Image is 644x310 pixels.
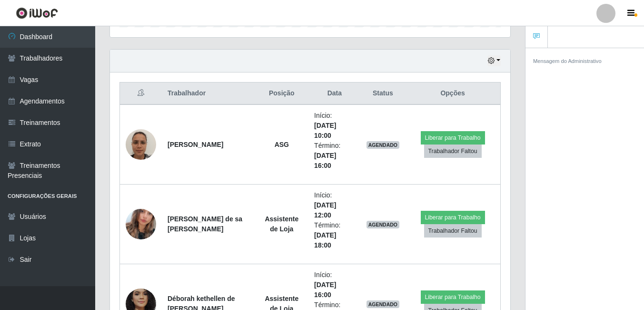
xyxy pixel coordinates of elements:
th: Status [361,83,406,105]
button: Trabalhador Faltou [424,224,482,238]
li: Início: [314,111,355,141]
small: Mensagem do Administrativo [533,58,602,64]
li: Início: [314,270,355,300]
li: Término: [314,141,355,171]
button: Liberar para Trabalho [421,131,485,145]
strong: [PERSON_NAME] [168,141,223,148]
time: [DATE] 16:00 [314,152,336,169]
button: Liberar para Trabalho [421,290,485,304]
th: Data [308,83,360,105]
strong: [PERSON_NAME] de sa [PERSON_NAME] [168,215,242,233]
button: Liberar para Trabalho [421,211,485,224]
li: Término: [314,220,355,250]
time: [DATE] 12:00 [314,201,336,219]
th: Posição [255,83,309,105]
time: [DATE] 18:00 [314,231,336,249]
img: 1737481182080.jpeg [126,124,156,165]
img: 1743766773792.jpeg [126,197,156,251]
span: AGENDADO [367,141,400,149]
th: Trabalhador [162,83,255,105]
li: Início: [314,190,355,220]
button: Trabalhador Faltou [424,145,482,158]
span: AGENDADO [367,221,400,228]
span: AGENDADO [367,300,400,308]
th: Opções [405,83,500,105]
time: [DATE] 10:00 [314,122,336,139]
time: [DATE] 16:00 [314,281,336,299]
img: CoreUI Logo [16,7,58,19]
strong: ASG [275,141,289,148]
strong: Assistente de Loja [265,215,298,233]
